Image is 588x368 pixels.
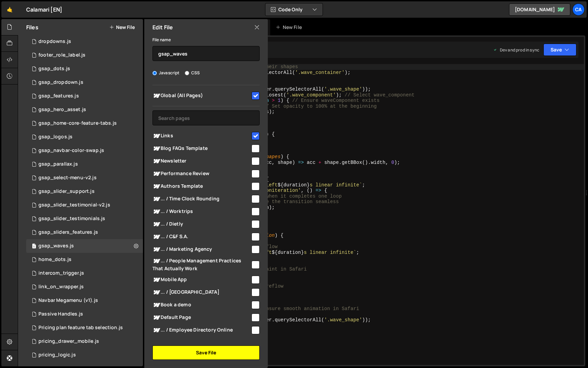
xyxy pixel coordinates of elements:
div: Navbar Megamenu (v1).js [38,297,98,304]
button: Code Only [265,3,323,16]
div: 2818/5783.js [26,294,143,307]
div: 2818/23731.js [26,335,143,348]
div: gsap_logos.js [38,134,72,140]
button: New File [109,25,135,30]
div: home_dots.js [38,257,71,263]
div: 2818/34279.js [26,253,143,266]
label: CSS [185,70,200,76]
input: Search pages [152,110,260,125]
div: 2818/14190.js [26,212,143,226]
div: gsap_waves.js [26,239,143,253]
span: ... / Dietly [152,220,250,228]
div: 2818/5804.js [26,321,143,335]
div: dropdowns.js [38,39,71,45]
span: ... / Employee Directory Online [152,326,250,334]
div: 2818/14220.js [26,130,143,144]
div: intercom_trigger.js [38,270,84,276]
div: 2818/23730.js [26,348,143,362]
div: gsap_select-menu-v2.js [38,175,97,181]
div: gsap_slider_support.js [38,188,95,195]
span: Newsletter [152,157,250,165]
div: 2818/5782.js [26,307,143,321]
div: 2818/16378.js [26,226,143,239]
div: gsap_sliders_features.js [38,229,98,235]
div: 2818/15667.js [26,185,143,198]
span: Links [152,132,250,140]
div: 2818/13764.js [26,171,143,185]
div: gsap_hero_asset.js [38,107,86,113]
span: Default Page [152,313,250,322]
div: gsap_dots.js [38,66,70,72]
div: 2818/4789.js [26,35,143,48]
div: 2818/14191.js [26,89,143,103]
div: pricing_logic.js [38,352,76,358]
div: 2818/20133.js [26,198,143,212]
div: gsap_features.js [38,93,79,99]
div: gsap_dropdown.js [38,79,83,86]
div: 2818/29474.js [26,48,143,62]
div: gsap_parallax.js [38,161,78,167]
div: link_on_wrapper.js [38,284,84,290]
div: 2818/20132.js [26,117,143,130]
span: ... / [GEOGRAPHIC_DATA] [152,288,250,296]
div: 2818/14189.js [26,157,143,171]
div: 2818/15677.js [26,103,143,117]
div: footer_role_label.js [38,52,85,58]
a: [DOMAIN_NAME] [509,3,570,16]
h2: Files [26,24,38,31]
span: Global (All Pages) [152,92,250,100]
span: 1 [32,244,36,249]
span: ... / Worktrips [152,208,250,216]
span: ... / People Management Practices That Actually Work [152,257,250,272]
div: gsap_home-core-feature-tabs.js [38,120,117,126]
label: Javascript [152,70,180,76]
div: New File [276,24,304,31]
div: gsap_slider_testimonials.js [38,216,105,222]
button: Save File [152,346,260,360]
div: gsap_slider_testimonial-v2.js [38,202,110,208]
input: CSS [185,71,189,75]
div: 2818/25037.js [26,280,143,294]
div: pricing_drawer_mobile.js [38,338,99,344]
button: Save [543,44,576,56]
div: 2818/14186.js [26,144,143,157]
div: 2818/22109.js [26,266,143,280]
input: Name [152,46,260,61]
div: gsap_navbar-color-swap.js [38,148,104,154]
div: Passive Handles.js [38,311,83,317]
span: Performance Review [152,170,250,178]
label: File name [152,36,171,43]
span: Book a demo [152,301,250,309]
span: ... / Marketing Agency [152,245,250,254]
div: 2818/15649.js [26,76,143,89]
div: 2818/20407.js [26,62,143,76]
h2: Edit File [152,24,173,31]
a: Ca [572,3,585,16]
input: Javascript [152,71,157,75]
div: Dev and prod in sync [493,47,539,53]
div: gsap_waves.js [38,243,74,249]
a: 🤙 [1,1,18,18]
span: Blog FAQs Template [152,144,250,153]
span: ... / C&F S.A. [152,233,250,241]
span: ... / Time Clock Rounding [152,195,250,203]
div: Calamari [EN] [26,5,62,14]
span: Mobile App [152,276,250,284]
span: Authors Template [152,182,250,190]
div: Pricing plan feature tab selection.js [38,325,123,331]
